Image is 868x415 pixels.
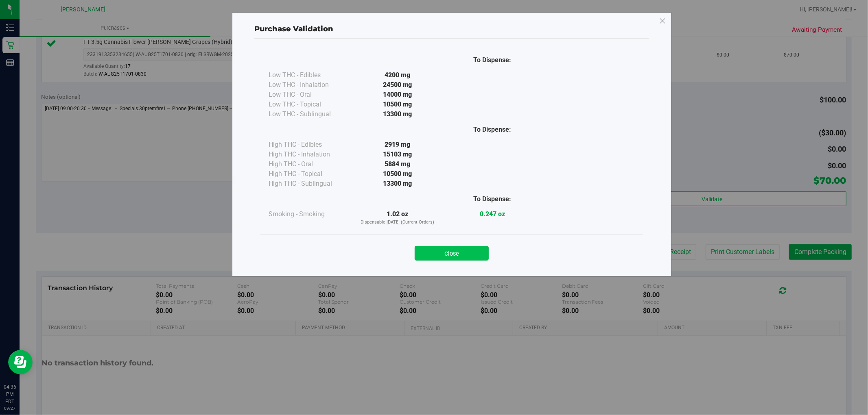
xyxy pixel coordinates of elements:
p: Dispensable [DATE] (Current Orders) [350,219,445,226]
div: 15103 mg [350,150,445,159]
div: High THC - Inhalation [269,150,350,159]
iframe: Resource center [8,350,33,374]
div: Smoking - Smoking [269,209,350,219]
div: To Dispense: [445,194,540,204]
div: 4200 mg [350,70,445,80]
div: 14000 mg [350,90,445,100]
div: 10500 mg [350,100,445,109]
div: High THC - Oral [269,159,350,169]
div: High THC - Topical [269,169,350,179]
div: High THC - Edibles [269,140,350,150]
div: 13300 mg [350,179,445,189]
strong: 0.247 oz [480,210,505,218]
div: 24500 mg [350,80,445,90]
div: To Dispense: [445,55,540,65]
span: Purchase Validation [254,24,333,33]
div: To Dispense: [445,125,540,135]
div: 5884 mg [350,159,445,169]
div: 10500 mg [350,169,445,179]
button: Close [415,246,489,261]
div: Low THC - Oral [269,90,350,100]
div: Low THC - Sublingual [269,109,350,119]
div: 1.02 oz [350,209,445,226]
div: Low THC - Inhalation [269,80,350,90]
div: 2919 mg [350,140,445,150]
div: Low THC - Edibles [269,70,350,80]
div: Low THC - Topical [269,100,350,109]
div: High THC - Sublingual [269,179,350,189]
div: 13300 mg [350,109,445,119]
